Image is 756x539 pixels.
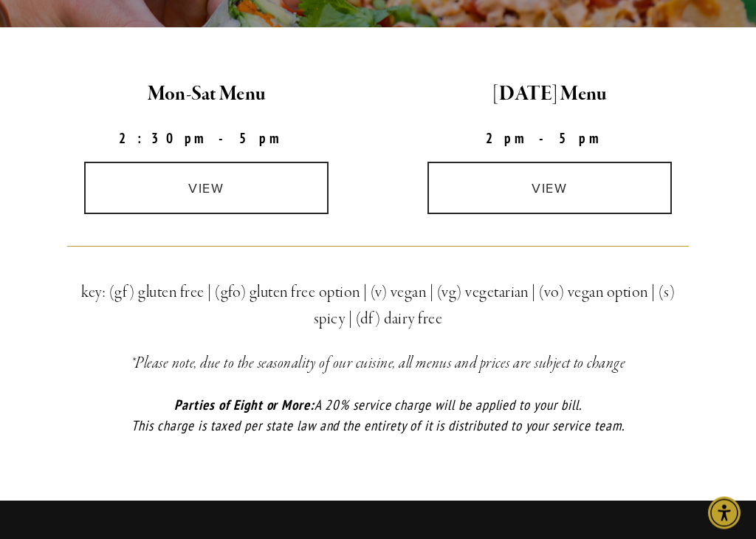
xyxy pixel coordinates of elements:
em: Parties of Eight or More: [174,396,315,414]
a: view [84,162,329,215]
a: view [427,162,672,215]
strong: 2:30pm-5pm [119,130,295,148]
h2: Mon-Sat Menu [47,80,365,111]
h2: [DATE] Menu [391,80,709,111]
strong: 2pm-5pm [486,130,614,148]
h3: key: (gf) gluten free | (gfo) gluten free option | (v) vegan | (vg) vegetarian | (vo) vegan optio... [67,280,689,333]
em: A 20% service charge will be applied to your bill. This charge is taxed per state law and the ent... [131,396,624,436]
em: *Please note, due to the seasonality of our cuisine, all menus and prices are subject to change [131,354,626,374]
div: Accessibility Menu [708,497,740,529]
